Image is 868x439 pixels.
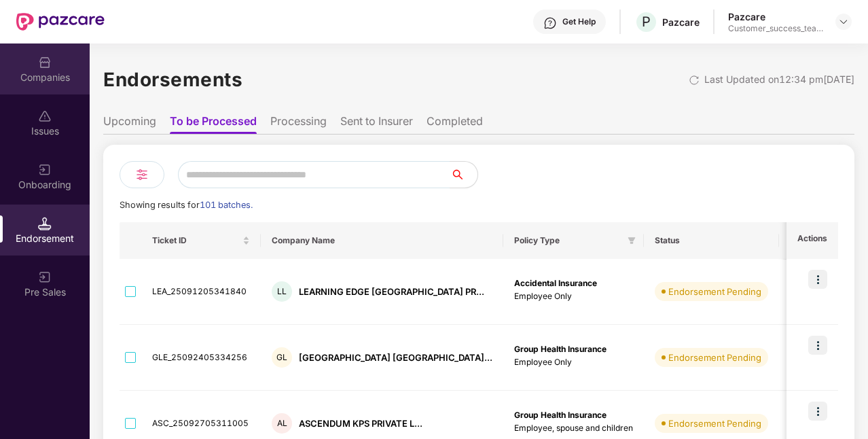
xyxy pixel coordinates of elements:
td: LEA_25091205341840 [141,259,261,325]
div: Endorsement Pending [668,417,761,430]
img: svg+xml;base64,PHN2ZyB3aWR0aD0iMjAiIGhlaWdodD0iMjAiIHZpZXdCb3g9IjAgMCAyMCAyMCIgZmlsbD0ibm9uZSIgeG... [38,163,52,177]
img: svg+xml;base64,PHN2ZyBpZD0iSXNzdWVzX2Rpc2FibGVkIiB4bWxucz0iaHR0cDovL3d3dy53My5vcmcvMjAwMC9zdmciIH... [38,109,52,123]
p: Employee Only [514,356,633,369]
img: svg+xml;base64,PHN2ZyB3aWR0aD0iMjAiIGhlaWdodD0iMjAiIHZpZXdCb3g9IjAgMCAyMCAyMCIgZmlsbD0ibm9uZSIgeG... [38,270,52,284]
li: To be Processed [170,114,257,134]
div: AL [272,413,292,434]
th: Company Name [261,222,503,259]
img: svg+xml;base64,PHN2ZyBpZD0iSGVscC0zMngzMiIgeG1sbnM9Imh0dHA6Ly93d3cudzMub3JnLzIwMDAvc3ZnIiB3aWR0aD... [543,16,557,30]
div: GL [272,347,292,368]
span: Policy Type [514,235,622,246]
li: Completed [427,114,483,134]
img: icon [808,336,827,355]
span: 101 batches. [200,200,253,210]
span: P [642,14,651,30]
span: filter [625,232,638,249]
div: [GEOGRAPHIC_DATA] [GEOGRAPHIC_DATA]... [299,351,492,364]
th: Actions [786,222,838,259]
span: search [450,169,477,180]
span: Showing results for [120,200,253,210]
td: GLE_25092405334256 [141,325,261,391]
div: Last Updated on 12:34 pm[DATE] [704,72,854,87]
div: Customer_success_team_lead [728,23,823,34]
th: Ticket ID [141,222,261,259]
li: Upcoming [103,114,156,134]
li: Sent to Insurer [340,114,413,134]
th: Status [644,222,779,259]
div: LEARNING EDGE [GEOGRAPHIC_DATA] PR... [299,285,484,298]
img: New Pazcare Logo [16,13,105,31]
img: icon [808,402,827,421]
p: Employee Only [514,290,633,303]
div: Pazcare [728,10,823,23]
b: Group Health Insurance [514,344,607,354]
div: Endorsement Pending [668,351,761,364]
div: Pazcare [662,16,700,29]
span: Ticket ID [152,235,240,246]
h1: Endorsements [103,65,242,94]
img: svg+xml;base64,PHN2ZyBpZD0iRHJvcGRvd24tMzJ4MzIiIHhtbG5zPSJodHRwOi8vd3d3LnczLm9yZy8yMDAwL3N2ZyIgd2... [838,16,849,27]
b: Group Health Insurance [514,410,607,420]
div: Endorsement Pending [668,285,761,298]
div: ASCENDUM KPS PRIVATE L... [299,417,422,430]
img: svg+xml;base64,PHN2ZyB4bWxucz0iaHR0cDovL3d3dy53My5vcmcvMjAwMC9zdmciIHdpZHRoPSIyNCIgaGVpZ2h0PSIyNC... [134,166,150,183]
b: Accidental Insurance [514,278,597,288]
li: Processing [270,114,327,134]
div: Get Help [562,16,596,27]
button: search [450,161,478,188]
p: Employee, spouse and children [514,422,633,435]
img: svg+xml;base64,PHN2ZyBpZD0iUmVsb2FkLTMyeDMyIiB4bWxucz0iaHR0cDovL3d3dy53My5vcmcvMjAwMC9zdmciIHdpZH... [689,75,700,86]
div: LL [272,281,292,302]
img: svg+xml;base64,PHN2ZyBpZD0iQ29tcGFuaWVzIiB4bWxucz0iaHR0cDovL3d3dy53My5vcmcvMjAwMC9zdmciIHdpZHRoPS... [38,56,52,69]
span: filter [628,236,636,245]
img: icon [808,270,827,289]
img: svg+xml;base64,PHN2ZyB3aWR0aD0iMTQuNSIgaGVpZ2h0PSIxNC41IiB2aWV3Qm94PSIwIDAgMTYgMTYiIGZpbGw9Im5vbm... [38,217,52,230]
